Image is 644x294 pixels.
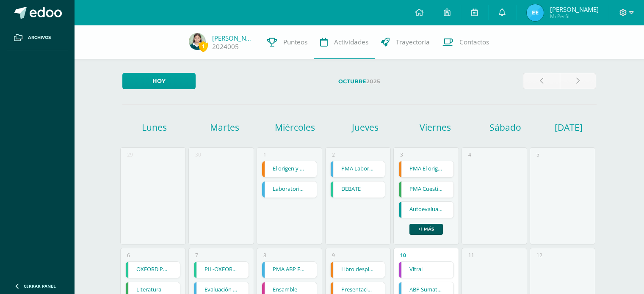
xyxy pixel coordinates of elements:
[261,25,314,59] a: Punteos
[261,121,329,133] h1: Miércoles
[263,151,266,158] div: 1
[401,121,469,133] h1: Viernes
[399,262,453,278] a: Vitral
[334,38,368,47] span: Actividades
[195,151,201,158] div: 30
[459,38,489,47] span: Contactos
[398,201,454,218] div: Autoevaluación | Tarea
[399,161,453,177] a: PMA El origen y expansión del [DEMOGRAPHIC_DATA]
[330,181,386,198] div: DEBATE | Examen
[332,151,335,158] div: 2
[400,252,406,259] div: 10
[262,161,317,177] a: El origen y expansión del [DEMOGRAPHIC_DATA]
[555,121,565,133] h1: [DATE]
[212,34,254,42] a: [PERSON_NAME]
[195,252,198,259] div: 7
[314,25,375,59] a: Actividades
[398,181,454,198] div: PMA Cuestionario del predicado | Tarea
[212,42,239,51] a: 2024005
[331,262,385,278] a: Libro desplegable "contexto histórico mundial"
[262,181,317,198] div: Laboratorio 2 "Velocidad" | Tarea
[262,261,317,278] div: PMA ABP Formativo "Ficha técnica del cultivo" | Tarea
[550,13,599,20] span: Mi Perfil
[262,262,317,278] a: PMA ABP Formativo "Ficha técnica del cultivo"
[536,252,542,259] div: 12
[331,161,385,177] a: PMA Laboratorio 2 "Velocidad"
[527,4,544,21] img: cd536c4fce2dba6644e2e245d60057c8.png
[262,161,317,178] div: El origen y expansión del islam | Tarea
[189,33,206,50] img: 9a9703091ec26d7c5ea524547f38eb46.png
[398,161,454,178] div: PMA El origen y expansión del islam | Tarea
[202,73,516,90] label: 2025
[283,38,307,47] span: Punteos
[126,262,180,278] a: OXFORD PLATFORM
[536,151,539,158] div: 5
[399,202,453,218] a: Autoevaluación
[7,25,68,50] a: Archivos
[409,224,443,235] a: +1 más
[330,161,386,178] div: PMA Laboratorio 2 "Velocidad" | Tarea
[263,252,266,259] div: 8
[396,38,430,47] span: Trayectoria
[125,261,181,278] div: OXFORD PLATFORM | Tarea
[127,252,130,259] div: 6
[331,181,385,198] a: DEBATE
[331,121,399,133] h1: Jueves
[262,181,317,198] a: Laboratorio 2 "Velocidad"
[122,73,196,89] a: Hoy
[28,34,51,41] span: Archivos
[375,25,436,59] a: Trayectoria
[332,252,335,259] div: 9
[338,78,366,85] strong: Octubre
[436,25,495,59] a: Contactos
[468,252,474,259] div: 11
[468,151,471,158] div: 4
[472,121,539,133] h1: Sábado
[199,41,208,52] span: 1
[400,151,403,158] div: 3
[127,151,133,158] div: 29
[121,121,188,133] h1: Lunes
[24,283,56,289] span: Cerrar panel
[193,261,249,278] div: PIL-OXFORD PLATFORM | Tarea
[330,261,386,278] div: Libro desplegable "contexto histórico mundial" | Tarea
[194,262,249,278] a: PIL-OXFORD PLATFORM
[398,261,454,278] div: Vitral | Tarea
[550,5,599,14] span: [PERSON_NAME]
[399,181,453,198] a: PMA Cuestionario del predicado
[191,121,259,133] h1: Martes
